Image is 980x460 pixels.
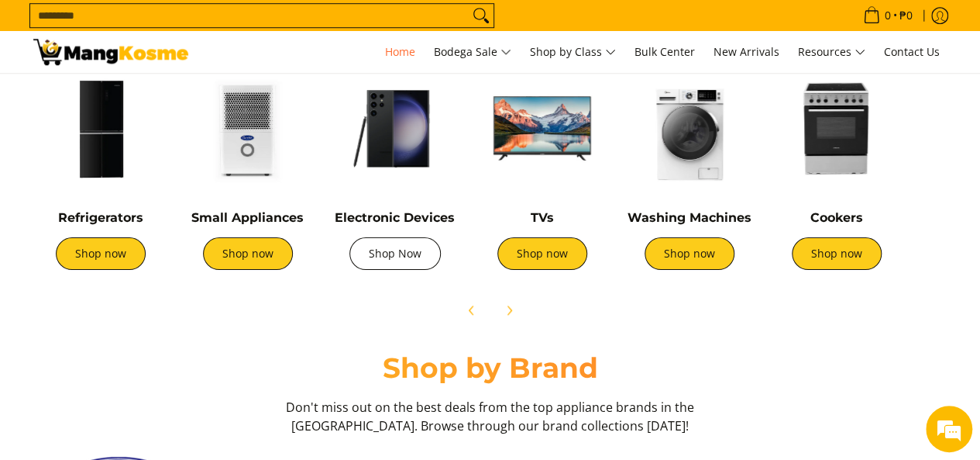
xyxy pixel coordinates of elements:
[455,293,489,327] button: Previous
[329,63,461,195] img: Electronic Devices
[624,63,755,195] img: Washing Machines
[469,4,493,27] button: Search
[56,237,146,270] a: Shop now
[798,43,865,62] span: Resources
[434,43,511,62] span: Bodega Sale
[203,237,293,270] a: Shop now
[627,31,703,73] a: Bulk Center
[35,63,167,195] img: Refrigerators
[204,31,947,73] nav: Main Menu
[790,31,873,73] a: Resources
[897,10,915,21] span: ₱0
[771,63,903,195] img: Cookers
[792,237,882,270] a: Shop now
[882,10,893,21] span: 0
[531,210,554,225] a: TVs
[33,39,188,65] img: Mang Kosme: Your Home Appliances Warehouse Sale Partner!
[335,210,455,225] a: Electronic Devices
[884,44,940,59] span: Contact Us
[645,237,734,270] a: Shop now
[522,31,624,73] a: Shop by Class
[706,31,787,73] a: New Arrivals
[191,210,304,225] a: Small Appliances
[426,31,519,73] a: Bodega Sale
[497,237,587,270] a: Shop now
[628,210,751,225] a: Washing Machines
[182,63,314,195] img: Small Appliances
[58,210,143,225] a: Refrigerators
[33,351,947,386] h2: Shop by Brand
[349,237,441,270] a: Shop Now
[634,44,695,59] span: Bulk Center
[476,63,608,195] img: TVs
[810,210,863,225] a: Cookers
[530,43,616,62] span: Shop by Class
[281,398,700,435] h3: Don't miss out on the best deals from the top appliance brands in the [GEOGRAPHIC_DATA]. Browse t...
[714,44,779,59] span: New Arrivals
[377,31,423,73] a: Home
[876,31,947,73] a: Contact Us
[385,44,415,59] span: Home
[858,7,917,24] span: •
[492,293,526,327] button: Next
